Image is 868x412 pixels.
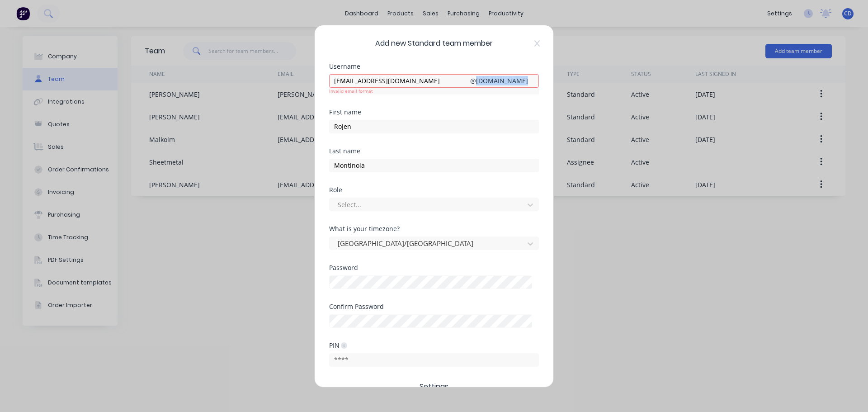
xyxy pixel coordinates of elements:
div: Username [329,63,539,70]
div: Password [329,265,539,271]
span: Settings [329,381,539,392]
span: Add new Standard team member [329,38,539,49]
div: Invalid email format [329,88,539,95]
div: Confirm Password [329,303,539,310]
div: @ [DOMAIN_NAME] [470,76,528,85]
div: What is your timezone? [329,226,539,232]
div: First name [329,109,539,115]
div: PIN [329,341,347,350]
div: Role [329,187,539,193]
div: Last name [329,148,539,154]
